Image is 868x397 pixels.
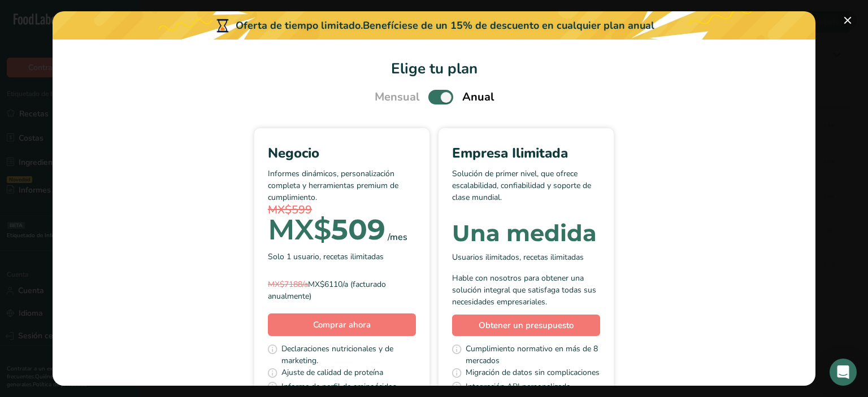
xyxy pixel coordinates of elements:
font: Migración de datos sin complicaciones [466,367,600,378]
font: /mes [388,231,407,243]
font: Usuarios ilimitados, recetas ilimitadas [452,252,584,263]
font: Solo 1 usuario, recetas ilimitadas [268,251,384,262]
font: Ajuste de calidad de proteína [281,367,383,378]
a: Obtener un presupuesto [452,315,600,337]
font: Integración API personalizada [466,381,570,392]
font: MX$7188/a [268,279,308,290]
font: 509 [331,212,385,247]
font: Una medida [452,219,597,247]
font: Obtener un presupuesto [479,320,574,331]
font: Elige tu plan [391,59,478,78]
font: Informe de perfil de aminoácidos [281,381,397,392]
font: Oferta de tiempo limitado. [236,19,363,32]
div: Abrir Intercom Messenger [830,359,857,386]
font: Mensual [375,89,419,104]
font: MX$6110/a (facturado anualmente) [268,279,386,302]
font: Benefíciese de un 15% de descuento en cualquier plan anual [363,19,654,32]
font: Cumplimiento normativo en más de 8 mercados [466,343,598,366]
font: Anual [462,89,494,104]
font: Hable con nosotros para obtener una solución integral que satisfaga todas sus necesidades empresa... [452,273,596,307]
font: Declaraciones nutricionales y de marketing. [281,343,393,366]
font: Negocio [268,144,319,162]
font: Empresa Ilimitada [452,144,568,162]
font: MX$599 [268,202,312,217]
font: MX$ [268,212,331,247]
font: Informes dinámicos, personalización completa y herramientas premium de cumplimiento. [268,168,398,203]
font: Solución de primer nivel, que ofrece escalabilidad, confiabilidad y soporte de clase mundial. [452,168,591,203]
font: Comprar ahora [313,319,371,330]
button: Comprar ahora [268,313,416,336]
